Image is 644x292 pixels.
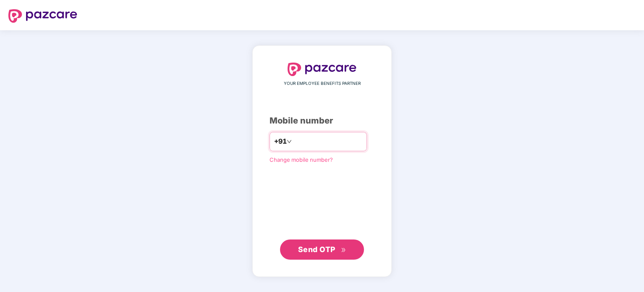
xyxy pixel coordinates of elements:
[288,63,356,76] img: logo
[280,239,364,260] button: Send OTPdouble-right
[270,156,333,163] a: Change mobile number?
[8,9,77,23] img: logo
[284,80,361,87] span: YOUR EMPLOYEE BENEFITS PARTNER
[274,136,287,147] span: +91
[341,247,346,253] span: double-right
[287,139,292,144] span: down
[298,245,335,254] span: Send OTP
[270,114,374,127] div: Mobile number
